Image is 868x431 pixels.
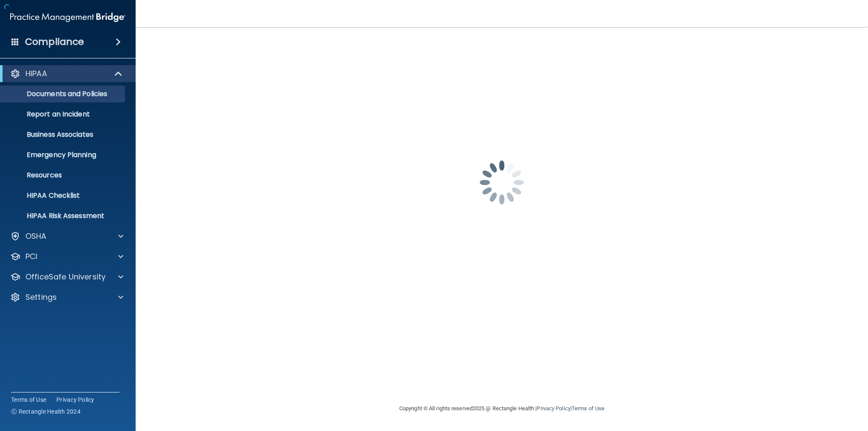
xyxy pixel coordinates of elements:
[572,405,604,412] a: Terms of Use
[722,371,858,405] iframe: Drift Widget Chat Controller
[6,171,121,180] p: Resources
[25,292,57,302] p: Settings
[10,251,123,262] a: PCI
[10,272,123,282] a: OfficeSafe University
[10,231,123,241] a: OSHA
[6,110,121,119] p: Report an Incident
[6,151,121,159] p: Emergency Planning
[347,395,657,422] div: Copyright © All rights reserved 2025 @ Rectangle Health | |
[11,407,81,416] span: Ⓒ Rectangle Health 2024
[459,140,544,225] img: spinner.e123f6fc.gif
[6,90,121,98] p: Documents and Policies
[6,212,121,220] p: HIPAA Risk Assessment
[25,36,84,48] h4: Compliance
[25,69,47,79] p: HIPAA
[10,69,123,79] a: HIPAA
[10,9,125,26] img: PMB logo
[25,272,106,282] p: OfficeSafe University
[25,231,47,241] p: OSHA
[537,405,570,412] a: Privacy Policy
[25,251,37,262] p: PCI
[56,395,95,404] a: Privacy Policy
[6,130,121,139] p: Business Associates
[10,292,123,302] a: Settings
[11,395,46,404] a: Terms of Use
[6,191,121,200] p: HIPAA Checklist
